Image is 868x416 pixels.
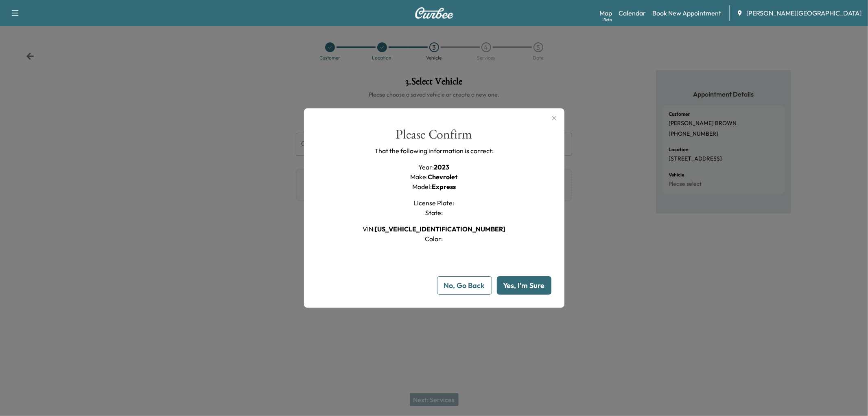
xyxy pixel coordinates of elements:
h1: Make : [411,172,458,182]
div: Beta [603,17,612,23]
a: MapBeta [599,8,612,18]
button: Yes, I'm Sure [497,276,551,295]
h1: VIN : [363,224,505,234]
span: [US_VEHICLE_IDENTIFICATION_NUMBER] [375,225,505,233]
span: Chevrolet [428,173,458,181]
h1: Year : [419,162,450,172]
h1: License Plate : [414,198,455,208]
div: Please Confirm [396,128,472,146]
button: No, Go Back [437,276,492,295]
a: Calendar [619,8,646,18]
a: Book New Appointment [652,8,721,18]
span: [PERSON_NAME][GEOGRAPHIC_DATA] [746,8,861,18]
p: That the following information is correct: [374,146,494,156]
span: 2023 [434,163,450,171]
span: Express [432,183,456,191]
h1: Color : [425,234,443,244]
h1: Model : [412,182,456,191]
h1: State : [425,208,443,218]
img: Curbee Logo [415,7,454,19]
